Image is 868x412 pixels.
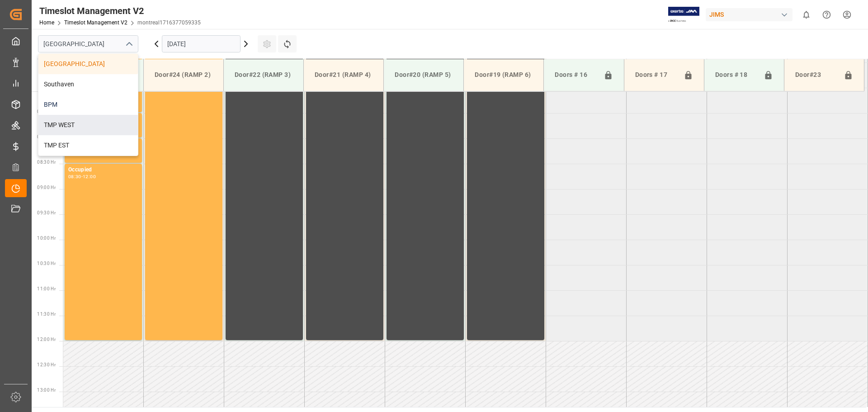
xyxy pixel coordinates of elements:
input: Type to search/select [38,35,138,52]
span: 09:00 Hr [37,185,56,190]
div: [GEOGRAPHIC_DATA] [38,54,138,74]
span: 11:30 Hr [37,312,56,317]
button: show 0 new notifications [796,5,816,25]
div: Door#24 (RAMP 2) [151,66,216,83]
div: - [81,175,83,179]
div: BPM [38,95,138,115]
div: Door#22 (RAMP 3) [231,66,296,83]
span: 09:30 Hr [37,210,56,215]
span: 11:00 Hr [37,286,56,291]
span: 12:00 Hr [37,337,56,342]
span: 13:00 Hr [37,388,56,393]
span: 07:30 Hr [37,109,56,114]
div: Door#21 (RAMP 4) [311,66,376,83]
span: 10:30 Hr [37,261,56,266]
div: Door#20 (RAMP 5) [391,66,456,83]
div: Doors # 17 [632,66,680,84]
span: 12:30 Hr [37,362,56,367]
div: Doors # 16 [551,66,599,84]
div: 12:00 [83,175,96,179]
a: Timeslot Management V2 [64,19,127,26]
div: Door#19 (RAMP 6) [471,66,536,83]
span: 08:30 Hr [37,160,56,165]
a: Home [39,19,54,26]
div: JIMS [706,8,793,21]
div: Timeslot Management V2 [39,4,201,18]
div: Occupied [68,166,138,175]
div: Southaven [38,74,138,95]
button: JIMS [706,6,796,23]
div: Doors # 18 [712,66,760,84]
button: close menu [122,37,135,51]
img: Exertis%20JAM%20-%20Email%20Logo.jpg_1722504956.jpg [668,7,699,23]
div: Door#23 [792,66,840,84]
span: 08:00 Hr [37,134,56,139]
input: DD.MM.YYYY [162,35,241,52]
div: TMP WEST [38,115,138,135]
div: TMP EST [38,135,138,156]
button: Help Center [816,5,837,25]
span: 10:00 Hr [37,236,56,241]
div: 08:30 [68,175,81,179]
